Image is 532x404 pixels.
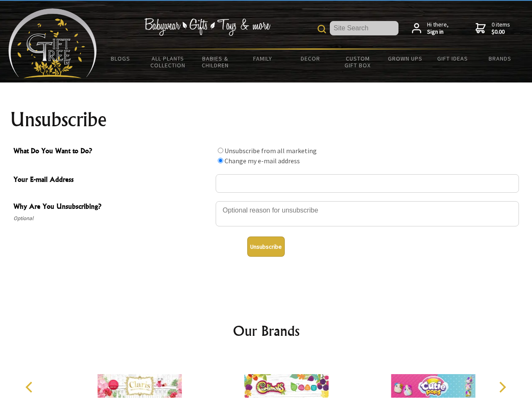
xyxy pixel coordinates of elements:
a: BLOGS [97,50,144,67]
a: Gift Ideas [429,50,476,67]
button: Next [493,378,511,396]
button: Unsubscribe [247,237,285,257]
h2: Our Brands [17,321,516,341]
textarea: Why Are You Unsubscribing? [216,201,519,226]
span: 0 items [492,21,510,36]
input: What Do You Want to Do? [218,148,223,153]
span: Hi there, [427,21,449,36]
span: Why Are You Unsubscribing? [13,201,211,213]
a: 0 items$0.00 [476,21,510,36]
a: Hi there,Sign in [412,21,449,36]
label: Change my e-mail address [225,157,300,165]
a: All Plants Collection [144,50,192,74]
img: Babywear - Gifts - Toys & more [144,18,270,36]
span: What Do You Want to Do? [13,146,211,158]
a: Brands [476,50,524,67]
a: Custom Gift Box [334,50,382,74]
label: Unsubscribe from all marketing [225,146,317,155]
strong: $0.00 [492,28,510,36]
a: Family [239,50,287,67]
input: What Do You Want to Do? [218,158,223,163]
input: Site Search [330,21,398,35]
h1: Unsubscribe [10,109,522,130]
strong: Sign in [427,28,449,36]
span: Your E-mail Address [13,174,211,186]
img: product search [318,25,326,33]
a: Decor [286,50,334,67]
button: Previous [21,378,40,396]
a: Babies & Children [192,50,239,74]
a: Grown Ups [381,50,429,67]
input: Your E-mail Address [216,174,519,193]
span: Optional [13,213,211,223]
img: Babyware - Gifts - Toys and more... [8,8,97,78]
